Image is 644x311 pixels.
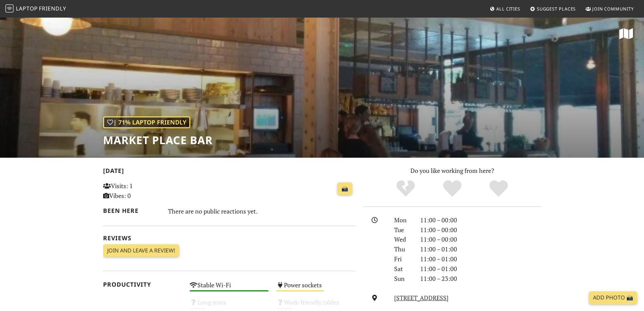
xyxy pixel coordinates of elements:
[337,182,352,195] a: 📸
[186,280,272,297] div: Stable Wi-Fi
[103,134,213,147] h1: Market Place Bar
[390,274,416,284] div: Sun
[103,167,355,177] h2: [DATE]
[416,254,545,264] div: 11:00 – 01:00
[272,280,359,297] div: Power sockets
[382,179,429,198] div: No
[103,207,160,214] h2: Been here
[496,6,520,12] span: All Cities
[390,225,416,235] div: Tue
[416,244,545,254] div: 11:00 – 01:00
[390,215,416,225] div: Mon
[16,5,38,12] span: Laptop
[475,179,522,198] div: Definitely!
[416,235,545,244] div: 11:00 – 00:00
[592,6,634,12] span: Join Community
[103,244,179,257] a: Join and leave a review!
[537,6,576,12] span: Suggest Places
[429,179,476,198] div: Yes
[168,206,355,217] div: There are no public reactions yet.
[583,3,637,15] a: Join Community
[390,264,416,274] div: Sat
[363,166,541,176] p: Do you like working from here?
[390,244,416,254] div: Thu
[103,116,190,128] div: | 71% Laptop Friendly
[39,5,66,12] span: Friendly
[416,215,545,225] div: 11:00 – 00:00
[589,291,637,304] a: Add Photo 📸
[416,274,545,284] div: 11:00 – 23:00
[390,235,416,244] div: Wed
[416,264,545,274] div: 11:00 – 01:00
[394,294,449,302] a: [STREET_ADDRESS]
[103,181,182,201] p: Visits: 1 Vibes: 0
[527,3,579,15] a: Suggest Places
[390,254,416,264] div: Fri
[103,235,355,242] h2: Reviews
[5,3,66,15] a: LaptopFriendly LaptopFriendly
[416,225,545,235] div: 11:00 – 00:00
[103,281,182,288] h2: Productivity
[487,3,523,15] a: All Cities
[5,4,14,13] img: LaptopFriendly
